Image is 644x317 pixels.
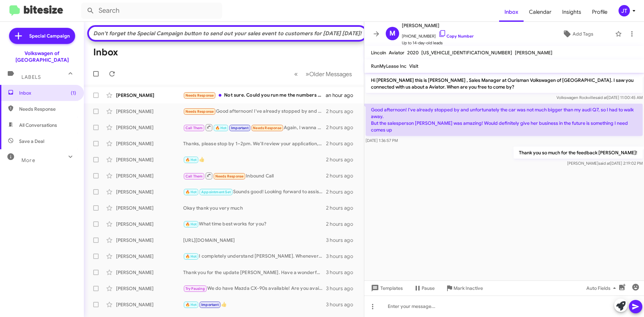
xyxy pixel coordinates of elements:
[116,172,183,179] div: [PERSON_NAME]
[364,282,408,294] button: Templates
[438,34,474,39] a: Copy Number
[215,174,244,178] span: Needs Response
[183,188,326,196] div: Sounds good! Looking forward to assist you this upcoming [DATE].
[185,174,203,178] span: Call Them
[619,5,630,16] div: JT
[587,2,613,22] a: Profile
[183,108,326,115] div: Good afternoon! I've already stopped by and unfortunately the car was not much bigger than my aud...
[19,90,76,96] span: Inbox
[185,93,214,98] span: Needs Response
[183,123,326,132] div: Again, I wanna know if you have the Atlas crossover black on black we have to talk about price? I...
[231,126,249,130] span: Important
[326,253,359,260] div: 3 hours ago
[598,161,610,166] span: said at
[573,28,593,40] span: Add Tags
[595,95,607,100] span: said at
[557,2,587,22] a: Insights
[116,253,183,260] div: [PERSON_NAME]
[9,28,75,44] a: Special Campaign
[116,285,183,292] div: [PERSON_NAME]
[116,124,183,131] div: [PERSON_NAME]
[294,70,298,78] span: «
[402,21,474,30] span: [PERSON_NAME]
[183,140,326,147] div: Thanks, please stop by 1–2pm. We'll review your application, verify Atlas availability, and expla...
[408,282,440,294] button: Pause
[116,237,183,244] div: [PERSON_NAME]
[499,2,524,22] a: Inbox
[567,161,643,166] span: [PERSON_NAME] [DATE] 2:19:02 PM
[326,205,359,211] div: 2 hours ago
[326,108,359,115] div: 2 hours ago
[543,28,612,40] button: Add Tags
[422,282,435,294] span: Pause
[581,282,624,294] button: Auto Fields
[183,301,326,309] div: 👍
[370,282,403,294] span: Templates
[116,189,183,195] div: [PERSON_NAME]
[326,237,359,244] div: 3 hours ago
[116,269,183,276] div: [PERSON_NAME]
[326,156,359,163] div: 2 hours ago
[185,126,203,130] span: Call Them
[183,237,326,244] div: [URL][DOMAIN_NAME]
[185,158,197,162] span: 🔥 Hot
[326,301,359,308] div: 3 hours ago
[524,2,557,22] a: Calendar
[116,108,183,115] div: [PERSON_NAME]
[253,126,281,130] span: Needs Response
[116,205,183,211] div: [PERSON_NAME]
[19,106,76,112] span: Needs Response
[402,30,474,40] span: [PHONE_NUMBER]
[326,172,359,179] div: 2 hours ago
[556,95,643,100] span: Volkswagen Rockville [DATE] 11:00:45 AM
[21,157,35,163] span: More
[92,30,363,37] div: Don't forget the Special Campaign button to send out your sales event to customers for [DATE] [DA...
[183,92,326,99] div: Not sure. Could you run me the numbers for it?
[185,254,197,259] span: 🔥 Hot
[306,70,309,78] span: »
[409,63,418,69] span: Visit
[183,253,326,260] div: I completely understand [PERSON_NAME]. Whenever you are ready to make a purchase, please let us k...
[183,285,326,293] div: We do have Mazda CX-90s available! Are you available to come by [DATE] or [DATE]?
[421,50,512,56] span: [US_VEHICLE_IDENTIFICATION_NUMBER]
[326,269,359,276] div: 3 hours ago
[326,124,359,131] div: 2 hours ago
[302,67,356,81] button: Next
[183,156,326,164] div: 👍
[116,140,183,147] div: [PERSON_NAME]
[183,269,326,276] div: Thank you for the update [PERSON_NAME]. Have a wonderful day!
[613,5,637,16] button: JT
[326,92,359,99] div: an hour ago
[19,138,44,145] span: Save a Deal
[440,282,488,294] button: Mark Inactive
[366,74,643,93] p: Hi [PERSON_NAME] this is [PERSON_NAME] , Sales Manager at Ourisman Volkswagen of [GEOGRAPHIC_DATA...
[309,70,352,78] span: Older Messages
[116,92,183,99] div: [PERSON_NAME]
[29,33,70,39] span: Special Campaign
[185,303,197,307] span: 🔥 Hot
[290,67,356,81] nav: Page navigation example
[389,28,395,39] span: M
[201,190,231,194] span: Appointment Set
[215,126,227,130] span: 🔥 Hot
[183,220,326,228] div: What time best works for you?
[71,90,76,96] span: (1)
[116,221,183,227] div: [PERSON_NAME]
[81,3,222,19] input: Search
[21,74,41,80] span: Labels
[326,189,359,195] div: 2 hours ago
[453,282,483,294] span: Mark Inactive
[371,50,386,56] span: Lincoln
[407,50,419,56] span: 2020
[366,138,398,143] span: [DATE] 1:36:57 PM
[116,301,183,308] div: [PERSON_NAME]
[326,221,359,227] div: 2 hours ago
[366,104,643,136] p: Good afternoon! I've already stopped by and unfortunately the car was not much bigger than my aud...
[201,303,219,307] span: Important
[514,147,643,159] p: Thank you so much for the feedback [PERSON_NAME]!
[185,222,197,226] span: 🔥 Hot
